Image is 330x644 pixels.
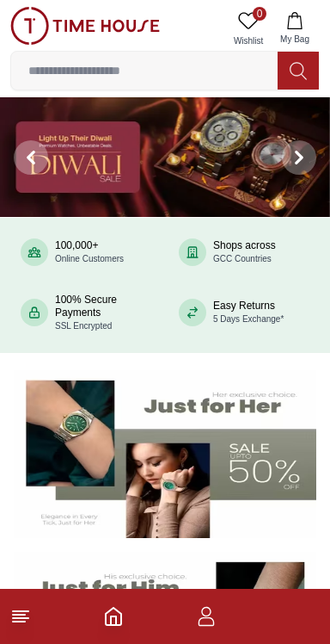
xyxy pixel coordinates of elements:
[253,7,266,21] span: 0
[55,321,112,331] span: SSL Encrypted
[227,34,270,47] span: Wishlist
[213,314,284,324] span: 5 Days Exchange*
[10,7,160,45] img: ...
[55,294,151,332] div: 100% Secure Payments
[227,7,270,51] a: 0Wishlist
[213,254,272,263] span: GCC Countries
[270,7,320,51] button: My Bag
[213,239,276,265] div: Shops across
[213,300,284,325] div: Easy Returns
[55,254,124,263] span: Online Customers
[273,33,316,46] span: My Bag
[103,606,124,627] a: Home
[55,239,124,265] div: 100,000+
[14,370,316,539] img: Women's Watches Banner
